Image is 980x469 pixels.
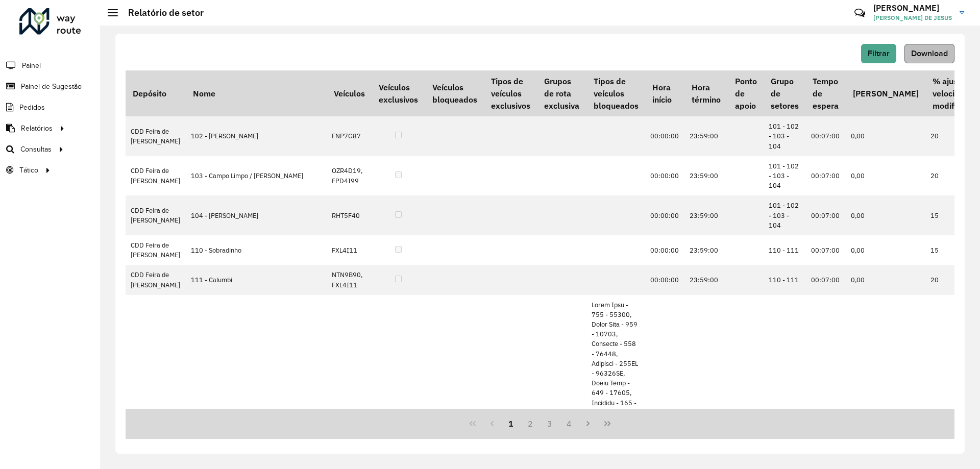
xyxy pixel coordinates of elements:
[904,44,954,63] button: Download
[849,2,871,24] a: Contato Rápido
[846,235,925,265] td: 0,00
[645,265,684,294] td: 00:00:00
[21,123,53,134] span: Relatórios
[502,414,521,433] button: 1
[327,70,372,116] th: Veículos
[684,265,727,294] td: 23:59:00
[126,195,186,235] td: CDD Feira de [PERSON_NAME]
[764,70,805,116] th: Grupo de setores
[764,195,805,235] td: 101 - 102 - 103 - 104
[645,70,684,116] th: Hora início
[186,116,327,156] td: 102 - [PERSON_NAME]
[327,116,372,156] td: FNP7G87
[540,414,559,433] button: 3
[846,195,925,235] td: 0,00
[764,265,805,294] td: 110 - 111
[327,235,372,265] td: FXL4I11
[806,156,846,196] td: 00:07:00
[868,49,890,58] span: Filtrar
[684,70,727,116] th: Hora término
[521,414,540,433] button: 2
[684,195,727,235] td: 23:59:00
[764,235,805,265] td: 110 - 111
[764,156,805,196] td: 101 - 102 - 103 - 104
[586,70,645,116] th: Tipos de veículos bloqueados
[645,116,684,156] td: 00:00:00
[327,156,372,196] td: OZR4D19, FPD4I99
[806,70,846,116] th: Tempo de espera
[327,195,372,235] td: RHT5F40
[537,70,586,116] th: Grupos de rota exclusiva
[911,49,948,58] span: Download
[873,13,952,22] span: [PERSON_NAME] DE JESUS
[846,265,925,294] td: 0,00
[806,116,846,156] td: 00:07:00
[186,265,327,294] td: 111 - Calumbi
[186,70,327,116] th: Nome
[684,235,727,265] td: 23:59:00
[684,116,727,156] td: 23:59:00
[126,70,186,116] th: Depósito
[126,116,186,156] td: CDD Feira de [PERSON_NAME]
[806,235,846,265] td: 00:07:00
[861,44,896,63] button: Filtrar
[186,195,327,235] td: 104 - [PERSON_NAME]
[645,156,684,196] td: 00:00:00
[846,116,925,156] td: 0,00
[806,265,846,294] td: 00:07:00
[22,60,41,71] span: Painel
[327,265,372,294] td: NTN9B90, FXL4I11
[20,144,52,155] span: Consultas
[578,414,598,433] button: Next Page
[126,265,186,294] td: CDD Feira de [PERSON_NAME]
[425,70,484,116] th: Veículos bloqueados
[484,70,537,116] th: Tipos de veículos exclusivos
[645,195,684,235] td: 00:00:00
[684,156,727,196] td: 23:59:00
[846,156,925,196] td: 0,00
[126,235,186,265] td: CDD Feira de [PERSON_NAME]
[728,70,764,116] th: Ponto de apoio
[764,116,805,156] td: 101 - 102 - 103 - 104
[19,165,38,176] span: Tático
[21,81,82,92] span: Painel de Sugestão
[186,235,327,265] td: 110 - Sobradinho
[806,195,846,235] td: 00:07:00
[372,70,425,116] th: Veículos exclusivos
[645,235,684,265] td: 00:00:00
[559,414,579,433] button: 4
[19,102,45,113] span: Pedidos
[846,70,925,116] th: [PERSON_NAME]
[598,414,617,433] button: Last Page
[186,156,327,196] td: 103 - Campo Limpo / [PERSON_NAME]
[873,3,952,13] h3: [PERSON_NAME]
[126,156,186,196] td: CDD Feira de [PERSON_NAME]
[118,7,204,18] h2: Relatório de setor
